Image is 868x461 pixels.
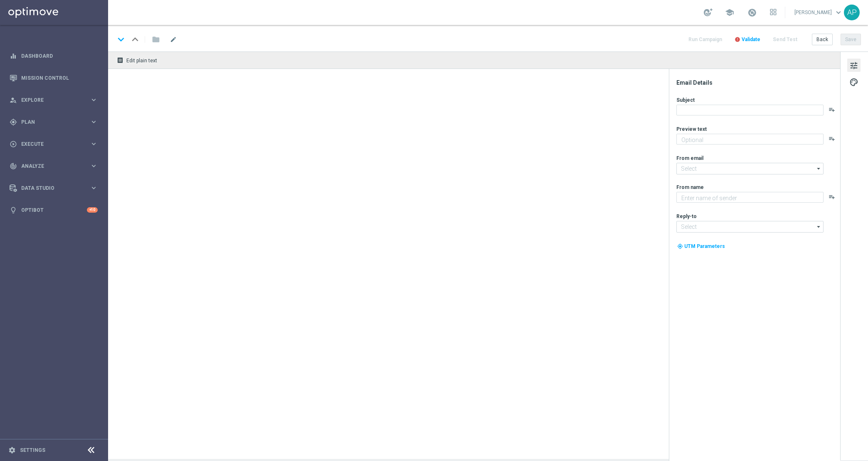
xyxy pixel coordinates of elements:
div: Execute [10,140,90,148]
button: track_changes Analyze keyboard_arrow_right [9,163,98,169]
button: Data Studio keyboard_arrow_right [9,185,98,191]
button: receipt Edit plain text [115,55,161,66]
i: arrow_drop_down [815,221,823,232]
div: Data Studio [10,184,90,192]
span: tune [849,60,858,71]
i: lightbulb [10,206,17,214]
i: my_location [677,243,683,249]
button: tune [847,59,861,72]
div: Email Details [676,79,839,86]
span: palette [849,77,858,88]
div: Mission Control [10,67,98,89]
button: equalizer Dashboard [9,53,98,59]
div: Explore [10,96,90,104]
span: Explore [21,98,90,103]
button: my_location UTM Parameters [676,242,726,251]
span: Edit plain text [126,58,157,64]
button: Back [812,34,833,45]
button: person_search Explore keyboard_arrow_right [9,97,98,103]
button: play_circle_outline Execute keyboard_arrow_right [9,141,98,147]
button: error Validate [733,34,762,45]
div: Plan [10,118,90,126]
div: Optibot [10,199,98,221]
span: school [725,8,734,17]
div: AP [844,5,860,20]
span: Validate [742,37,760,42]
i: settings [8,446,16,454]
button: Save [841,34,861,45]
i: arrow_drop_down [815,163,823,174]
i: gps_fixed [10,118,17,126]
a: Mission Control [21,67,98,89]
i: keyboard_arrow_right [90,96,98,104]
i: keyboard_arrow_down [115,33,127,46]
i: equalizer [10,52,17,60]
span: mode_edit [170,36,177,43]
i: keyboard_arrow_right [90,140,98,148]
i: keyboard_arrow_right [90,162,98,170]
span: Execute [21,142,90,147]
i: receipt [117,57,123,64]
i: person_search [10,96,17,104]
a: Optibot [21,199,87,221]
button: playlist_add [829,106,835,113]
span: Data Studio [21,186,90,191]
i: error [735,37,740,42]
label: From name [676,184,704,191]
span: Plan [21,120,90,125]
button: playlist_add [829,194,835,200]
button: Mission Control [9,75,98,81]
button: lightbulb Optibot +10 [9,207,98,213]
label: Subject [676,97,695,103]
label: Preview text [676,126,707,132]
input: Select [676,163,824,174]
div: Dashboard [10,45,98,67]
i: play_circle_outline [10,140,17,148]
button: gps_fixed Plan keyboard_arrow_right [9,119,98,125]
span: Analyze [21,164,90,169]
i: keyboard_arrow_right [90,184,98,192]
button: palette [847,75,861,88]
span: keyboard_arrow_down [834,8,843,17]
div: Analyze [10,162,90,170]
a: Dashboard [21,45,98,67]
input: Select [676,221,824,233]
i: keyboard_arrow_right [90,118,98,126]
button: playlist_add [829,135,835,142]
label: Reply-to [676,213,697,220]
label: From email [676,155,703,162]
div: +10 [87,207,98,213]
a: [PERSON_NAME]keyboard_arrow_down [794,6,844,19]
i: track_changes [10,162,17,170]
a: Settings [20,448,45,453]
span: UTM Parameters [684,243,725,249]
